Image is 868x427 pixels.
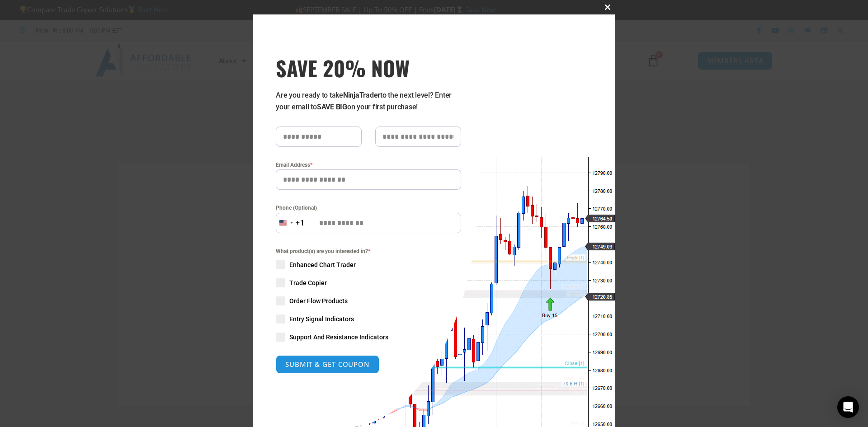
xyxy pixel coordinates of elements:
strong: SAVE BIG [317,103,347,111]
label: Email Address [276,160,461,169]
label: Order Flow Products [276,296,461,305]
label: Entry Signal Indicators [276,314,461,324]
button: Selected country [276,213,305,233]
span: Order Flow Products [289,296,348,305]
label: Enhanced Chart Trader [276,260,461,269]
span: Trade Copier [289,278,327,287]
h3: SAVE 20% NOW [276,55,461,80]
span: Support And Resistance Indicators [289,333,388,342]
label: Phone (Optional) [276,203,461,212]
div: Open Intercom Messenger [837,396,859,418]
strong: NinjaTrader [343,91,380,99]
span: What product(s) are you interested in? [276,247,461,256]
label: Trade Copier [276,278,461,287]
div: +1 [296,217,305,229]
label: Support And Resistance Indicators [276,333,461,342]
p: Are you ready to take to the next level? Enter your email to on your first purchase! [276,89,461,113]
span: Enhanced Chart Trader [289,260,356,269]
button: SUBMIT & GET COUPON [276,355,379,374]
span: Entry Signal Indicators [289,314,354,324]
